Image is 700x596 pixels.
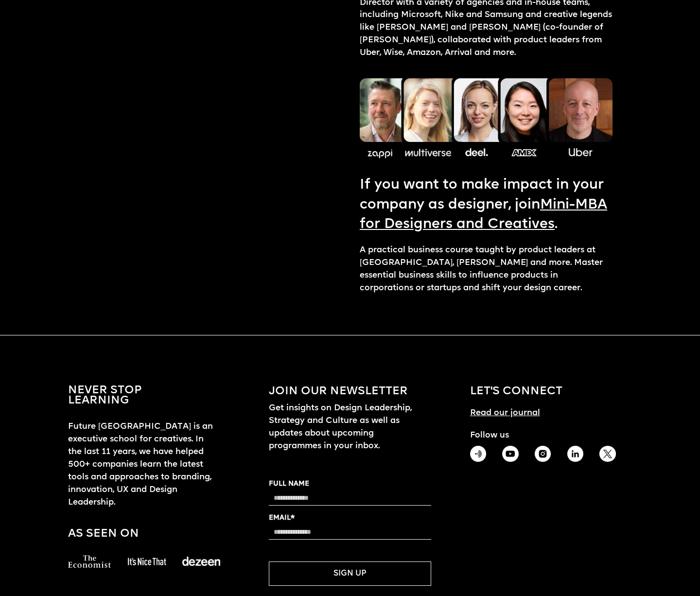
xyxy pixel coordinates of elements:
img: Linkedin icon to connect with Future London Academy [567,446,583,462]
img: a logo of deezen [182,557,220,566]
h1: Follow us [470,429,616,442]
p: A practical business course taught by product leaders at [GEOGRAPHIC_DATA], [PERSON_NAME] and mor... [360,244,612,295]
h1: LET's CONNECT [470,386,562,397]
img: a logo of it is nice that [121,555,173,568]
label: EMAIL* [269,513,431,524]
img: Youtube icons to connect with Future London Academy [502,446,518,462]
h1: Read our journal [470,407,540,420]
img: Instagram icon to connect with Future London Academy [535,446,551,462]
label: FULL NAME [269,479,431,490]
img: Twitter icon to connect with Future London Academy [599,446,615,462]
img: a logo of the economist [68,555,111,568]
h1: NEVER STOP LEARNING [68,386,142,406]
h1: As seen on [68,528,230,540]
p: If you want to make impact in your company as designer, join . [360,175,612,234]
img: Podcasts icons to connect with Future London Academy [470,446,486,462]
h1: Get insights on Design Leadership, Strategy and Culture as well as updates about upcoming program... [269,402,415,462]
a: Read our journal [470,397,540,420]
a: Mini-MBA for Designers and Creatives [360,198,607,231]
h1: Future [GEOGRAPHIC_DATA] is an executive school for creatives. In the last 11 years, we have help... [68,421,214,508]
h1: Join our newsletter [269,386,408,397]
button: SIGN UP [269,561,431,586]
